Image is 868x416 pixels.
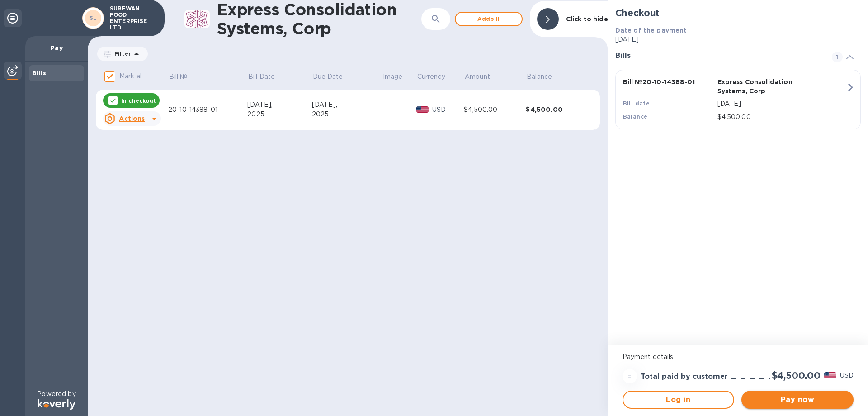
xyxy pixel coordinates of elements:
[526,105,588,114] div: $4,500.00
[615,35,861,44] p: [DATE]
[169,72,199,81] span: Bill №
[465,72,502,81] span: Amount
[119,72,143,81] p: Mark all
[623,100,650,107] b: Bill date
[464,105,526,115] div: $4,500.00
[717,112,846,122] p: $4,500.00
[641,373,728,381] h3: Total paid by customer
[631,394,726,405] span: Log in
[169,72,188,81] p: Bill №
[832,52,843,62] span: 1
[717,99,846,109] p: [DATE]
[168,105,247,115] div: 20-10-14388-01
[623,352,854,362] p: Payment details
[772,370,821,381] h2: $4,500.00
[623,369,637,383] div: =
[840,371,854,380] p: USD
[33,43,80,53] p: Pay
[527,72,564,81] span: Balance
[247,100,312,110] div: [DATE],
[111,50,131,57] p: Filter
[313,72,343,81] p: Due Date
[527,72,552,81] p: Balance
[90,14,97,21] b: SL
[247,110,312,119] div: 2025
[383,72,403,81] p: Image
[248,72,275,81] p: Bill Date
[566,15,608,23] b: Click to hide
[615,52,821,60] h3: Bills
[615,7,861,19] h2: Checkout
[623,77,714,86] p: Bill № 20-10-14388-01
[33,70,46,77] b: Bills
[313,72,355,81] span: Due Date
[312,100,382,110] div: [DATE],
[248,72,287,81] span: Bill Date
[121,97,156,105] p: In checkout
[37,389,75,399] p: Powered by
[749,394,846,405] span: Pay now
[615,70,861,129] button: Bill №20-10-14388-01Express Consolidation Systems, CorpBill date[DATE]Balance$4,500.00
[416,106,429,113] img: USD
[717,77,808,96] p: Express Consolidation Systems, Corp
[465,72,490,81] p: Amount
[824,372,836,378] img: USD
[615,27,687,34] b: Date of the payment
[432,105,464,115] p: USD
[417,72,445,81] p: Currency
[110,5,155,31] p: SUREWAN FOOD ENTERPRISE LTD
[119,115,145,122] u: Actions
[741,391,854,409] button: Pay now
[312,110,382,119] div: 2025
[623,391,735,409] button: Log in
[623,113,648,120] b: Balance
[38,399,75,410] img: Logo
[463,14,514,24] span: Add bill
[455,12,523,26] button: Addbill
